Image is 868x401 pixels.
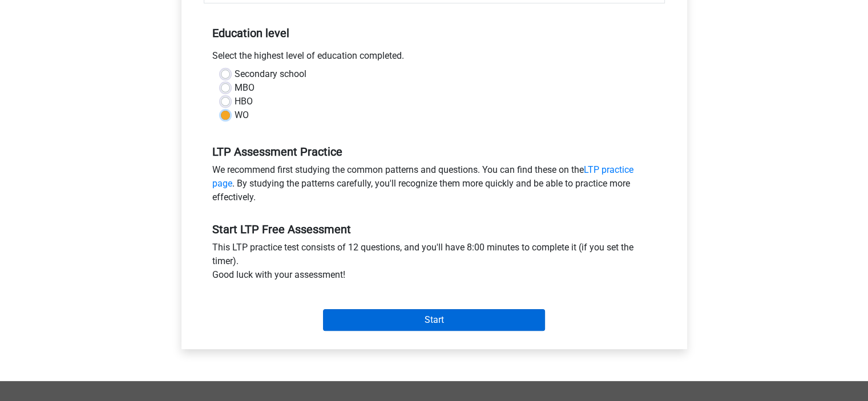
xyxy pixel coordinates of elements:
[212,242,633,266] font: This LTP practice test consists of 12 questions, and you'll have 8:00 minutes to complete it (if ...
[212,269,345,280] font: Good luck with your assessment!
[235,110,249,120] font: WO
[212,178,630,202] font: . By studying the patterns carefully, you'll recognize them more quickly and be able to practice ...
[235,82,255,93] font: MBO
[235,68,306,79] font: Secondary school
[212,222,351,236] font: Start LTP Free Assessment
[212,50,404,61] font: Select the highest level of education completed.
[212,26,289,40] font: Education level
[323,309,545,331] input: Start
[235,96,253,107] font: HBO
[212,164,584,175] font: We recommend first studying the common patterns and questions. You can find these on the
[212,145,342,159] font: LTP Assessment Practice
